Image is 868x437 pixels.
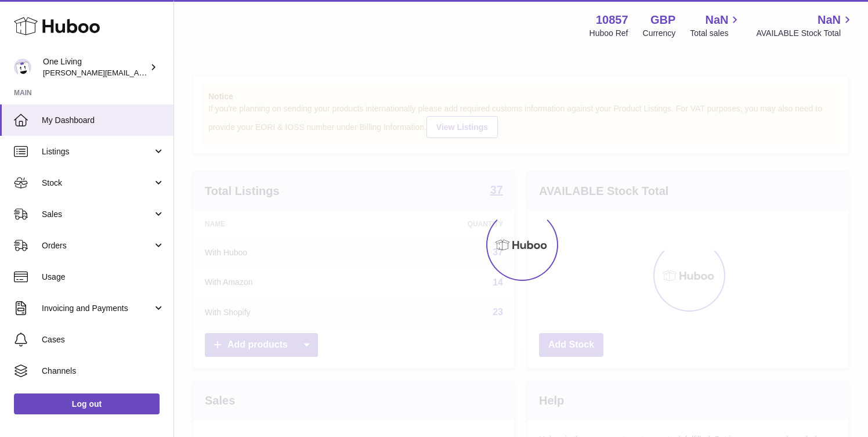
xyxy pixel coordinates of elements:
[14,59,31,76] img: Jessica@oneliving.com
[42,272,165,283] span: Usage
[589,28,628,39] div: Huboo Ref
[43,56,147,78] div: One Living
[756,12,854,39] a: NaN AVAILABLE Stock Total
[42,366,165,377] span: Channels
[42,240,153,251] span: Orders
[42,178,153,189] span: Stock
[14,393,160,414] a: Log out
[650,12,675,28] strong: GBP
[42,146,153,157] span: Listings
[42,334,165,345] span: Cases
[705,12,728,28] span: NaN
[818,12,841,28] span: NaN
[690,28,742,39] span: Total sales
[42,303,153,314] span: Invoicing and Payments
[42,209,153,220] span: Sales
[690,12,742,39] a: NaN Total sales
[756,28,854,39] span: AVAILABLE Stock Total
[43,68,233,77] span: [PERSON_NAME][EMAIL_ADDRESS][DOMAIN_NAME]
[643,28,676,39] div: Currency
[42,115,165,126] span: My Dashboard
[596,12,628,28] strong: 10857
